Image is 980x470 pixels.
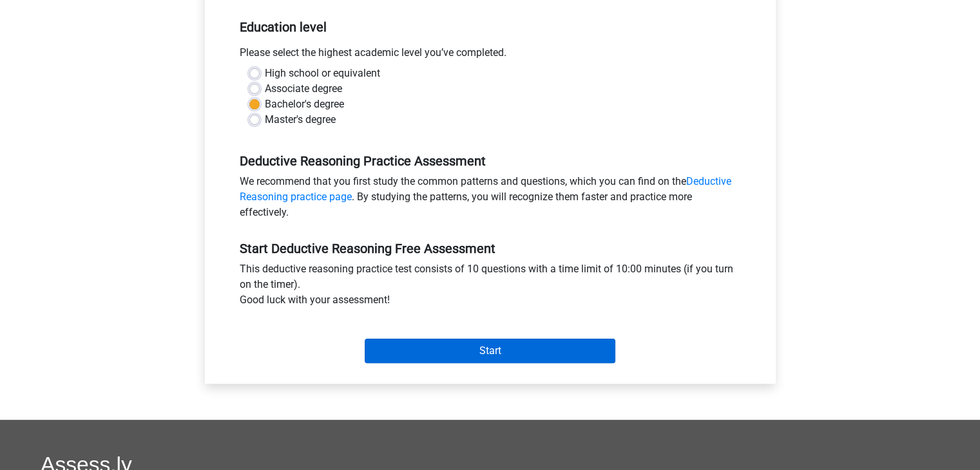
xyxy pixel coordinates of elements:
div: We recommend that you first study the common patterns and questions, which you can find on the . ... [230,174,751,225]
label: Master's degree [265,112,336,127]
h5: Start Deductive Reasoning Free Assessment [240,241,741,256]
input: Start [365,339,615,363]
h5: Deductive Reasoning Practice Assessment [240,153,741,169]
label: High school or equivalent [265,66,380,81]
label: Bachelor's degree [265,97,344,112]
div: This deductive reasoning practice test consists of 10 questions with a time limit of 10:00 minute... [230,261,751,313]
div: Please select the highest academic level you’ve completed. [230,45,751,66]
h5: Education level [240,14,741,40]
label: Associate degree [265,81,342,97]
